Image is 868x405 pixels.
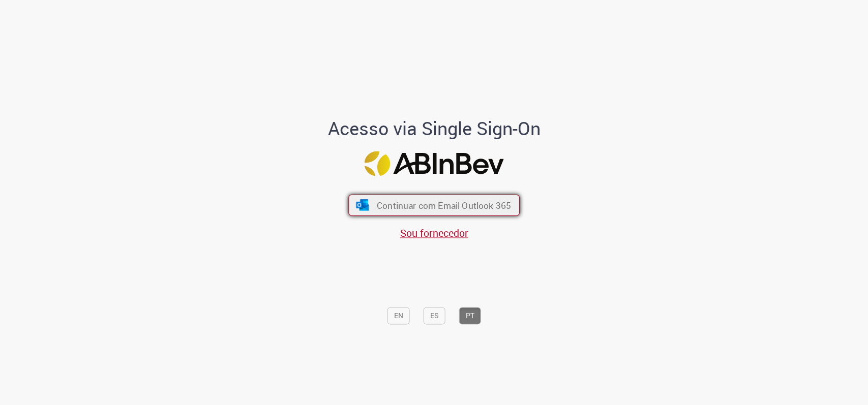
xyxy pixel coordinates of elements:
a: Sou fornecedor [400,226,468,240]
img: ícone Azure/Microsoft 360 [355,199,370,210]
button: EN [387,307,410,324]
span: Continuar com Email Outlook 365 [377,199,511,211]
button: ES [424,307,445,324]
h1: Acesso via Single Sign-On [293,119,575,139]
img: Logo ABInBev [365,151,504,176]
button: PT [459,307,481,324]
button: ícone Azure/Microsoft 360 Continuar com Email Outlook 365 [348,195,520,216]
